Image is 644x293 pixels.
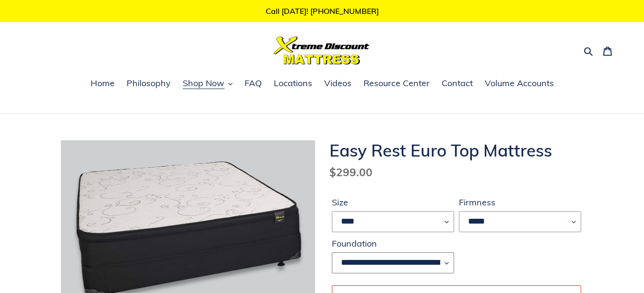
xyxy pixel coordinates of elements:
span: Locations [274,78,312,89]
label: Size [332,196,454,209]
h1: Easy Rest Euro Top Mattress [329,140,584,160]
span: Philosophy [127,78,171,89]
a: FAQ [240,77,267,91]
a: Videos [319,77,356,91]
a: Philosophy [122,77,176,91]
span: Home [91,78,115,89]
span: Resource Center [363,78,430,89]
img: Xtreme Discount Mattress [274,36,370,65]
button: Shop Now [178,77,237,91]
span: $299.00 [329,165,373,179]
span: FAQ [245,78,262,89]
label: Foundation [332,237,454,250]
label: Firmness [459,196,581,209]
a: Resource Center [359,77,434,91]
a: Contact [437,77,478,91]
span: Contact [442,78,473,89]
span: Shop Now [183,78,224,89]
a: Home [86,77,119,91]
span: Videos [324,78,351,89]
span: Volume Accounts [485,78,554,89]
a: Locations [269,77,317,91]
a: Volume Accounts [480,77,559,91]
